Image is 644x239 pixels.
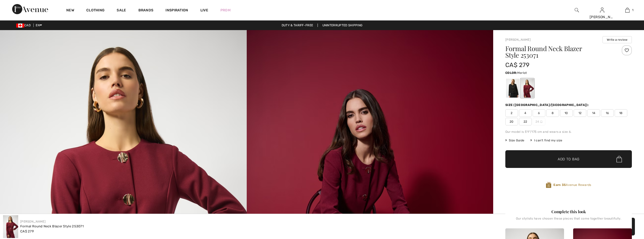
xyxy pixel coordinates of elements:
[533,118,545,125] span: 24
[601,109,614,117] span: 16
[505,209,632,215] div: Complete this look
[546,182,551,188] img: Avenue Rewards
[3,215,18,238] img: Formal Round Neck Blazer Style 253071
[86,8,105,13] a: Clothing
[505,217,632,224] div: Our stylists have chosen these pieces that come together beautifully.
[505,150,632,168] button: Add to Bag
[616,156,622,162] img: Bag.svg
[505,38,531,41] a: [PERSON_NAME]
[505,71,517,75] span: Color:
[117,8,126,13] a: Sale
[200,8,208,13] a: Live
[517,71,527,75] span: Merlot
[519,118,532,125] span: 22
[553,183,566,187] strong: Earn 35
[20,220,46,223] a: [PERSON_NAME]
[505,129,632,134] div: Our model is 5'9"/175 cm and wears a size 6.
[632,8,633,12] span: 1
[16,24,33,27] span: CAD
[505,118,518,125] span: 20
[615,7,640,13] a: 1
[553,183,591,187] span: Avenue Rewards
[574,109,586,117] span: 12
[505,61,529,69] span: CA$ 279
[540,120,543,123] img: ring-m.svg
[590,14,614,20] div: [PERSON_NAME]
[36,24,42,27] span: EN
[625,7,630,13] img: My Bag
[560,109,573,117] span: 10
[66,8,74,13] a: New
[12,4,48,14] img: 1ère Avenue
[575,7,579,13] img: search the website
[546,109,559,117] span: 8
[519,109,532,117] span: 4
[521,79,534,98] div: Merlot
[505,45,611,58] h1: Formal Round Neck Blazer Style 253071
[587,109,600,117] span: 14
[505,109,518,117] span: 2
[505,138,524,143] span: Size Guide
[505,103,590,107] div: Size ([GEOGRAPHIC_DATA]/[GEOGRAPHIC_DATA]):
[220,8,231,13] a: Prom
[600,7,604,13] img: My Info
[20,224,84,229] div: Formal Round Neck Blazer Style 253071
[558,157,579,162] span: Add to Bag
[506,79,519,98] div: Black
[603,36,632,43] button: Write a review
[530,138,562,143] div: I can't find my size
[615,109,627,117] span: 18
[20,229,34,233] span: CA$ 279
[138,8,154,13] a: Brands
[16,24,24,28] img: Canadian Dollar
[165,8,188,13] span: Inspiration
[600,8,604,12] a: Sign In
[533,109,545,117] span: 6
